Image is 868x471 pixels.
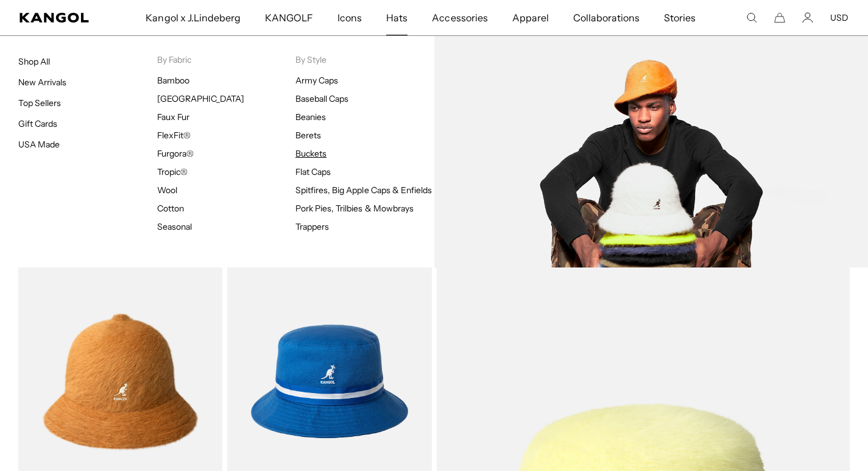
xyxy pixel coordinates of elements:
[295,93,348,104] a: Baseball Caps
[295,75,338,86] a: Army Caps
[157,54,296,65] p: By Fabric
[18,118,57,129] a: Gift Cards
[802,12,813,23] a: Account
[746,12,757,23] summary: Search here
[295,130,321,141] a: Berets
[157,166,188,177] a: Tropic®
[157,93,244,104] a: [GEOGRAPHIC_DATA]
[295,54,434,65] p: By Style
[830,12,849,23] button: USD
[157,203,184,214] a: Cotton
[295,221,329,232] a: Trappers
[19,13,96,23] a: Kangol
[295,166,331,177] a: Flat Caps
[157,148,194,159] a: Furgora®
[157,185,177,196] a: Wool
[774,12,785,23] button: Cart
[295,203,414,214] a: Pork Pies, Trilbies & Mowbrays
[157,112,189,122] a: Faux Fur
[295,112,326,122] a: Beanies
[18,97,61,108] a: Top Sellers
[18,77,66,88] a: New Arrivals
[18,56,50,67] a: Shop All
[157,221,192,232] a: Seasonal
[18,139,60,150] a: USA Made
[157,75,189,86] a: Bamboo
[295,148,326,159] a: Buckets
[295,185,432,196] a: Spitfires, Big Apple Caps & Enfields
[157,130,191,141] a: FlexFit®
